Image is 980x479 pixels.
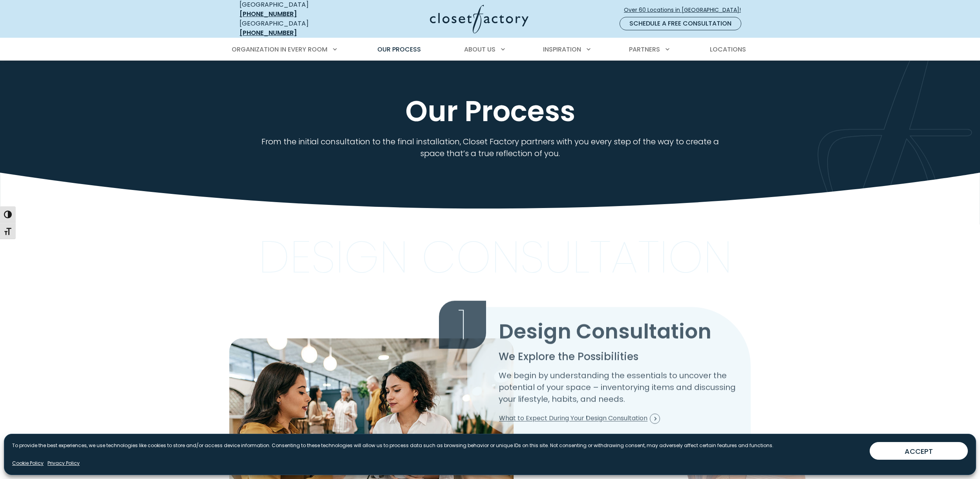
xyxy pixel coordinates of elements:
[238,96,742,126] h1: Our Process
[620,17,741,30] a: Schedule a Free Consultation
[543,45,581,54] span: Inspiration
[464,45,495,54] span: About Us
[629,45,660,54] span: Partners
[624,6,747,14] span: Over 60 Locations in [GEOGRAPHIC_DATA]!
[430,5,528,33] img: Closet Factory Logo
[240,19,353,38] div: [GEOGRAPHIC_DATA]
[623,3,748,17] a: Over 60 Locations in [GEOGRAPHIC_DATA]!
[226,39,754,61] nav: Primary Menu
[499,414,660,424] span: What to Expect During Your Design Consultation
[499,369,741,405] p: We begin by understanding the essentials to uncover the potential of your space – inventorying it...
[232,45,327,54] span: Organization in Every Room
[240,28,297,37] a: [PHONE_NUMBER]
[12,442,773,449] p: To provide the best experiences, we use technologies like cookies to store and/or access device i...
[499,317,711,345] span: Design Consultation
[48,460,80,467] a: Privacy Policy
[710,45,746,54] span: Locations
[12,460,44,467] a: Cookie Policy
[260,136,721,159] p: From the initial consultation to the final installation, Closet Factory partners with you every s...
[258,240,732,274] p: Design Consultation
[499,411,660,427] a: What to Expect During Your Design Consultation
[240,9,297,18] a: [PHONE_NUMBER]
[439,300,486,348] span: 1
[499,349,638,363] span: We Explore the Possibilities
[870,442,968,460] button: ACCEPT
[377,45,421,54] span: Our Process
